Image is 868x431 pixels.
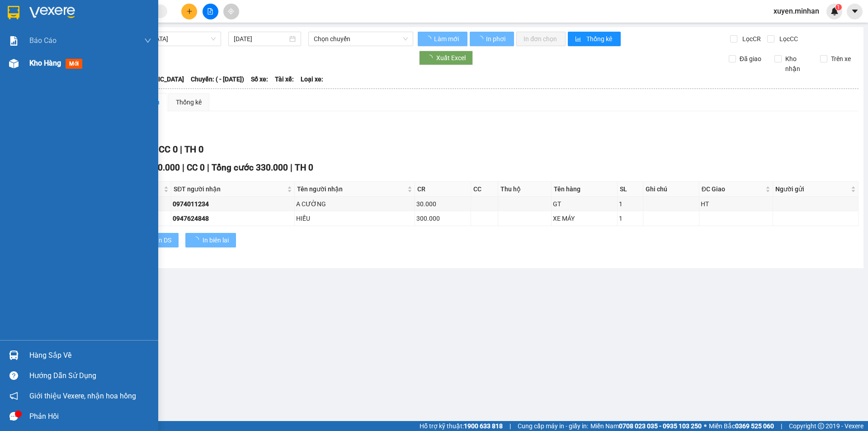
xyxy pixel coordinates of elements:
[471,182,499,197] th: CC
[314,32,408,46] span: Chọn chuyến
[290,162,292,173] span: |
[552,182,618,197] th: Tên hàng
[619,213,642,223] div: 1
[847,4,863,19] button: caret-down
[228,8,234,14] span: aim
[184,144,203,155] span: TH 0
[735,422,774,430] strong: 0369 525 060
[29,59,61,67] span: Kho hàng
[830,7,839,15] img: icon-new-feature
[416,199,469,209] div: 30.000
[426,55,436,61] span: loading
[516,32,566,46] button: In đơn chọn
[295,162,313,173] span: TH 0
[171,211,295,226] td: 0947624848
[185,233,236,247] button: In biên lai
[295,211,415,226] td: HIẾU
[9,412,18,421] span: message
[701,199,772,209] div: HT
[739,34,762,44] span: Lọc CR
[736,54,765,64] span: Đã giao
[186,8,193,14] span: plus
[66,59,82,69] span: mới
[301,74,323,84] span: Loại xe:
[29,369,151,383] div: Hướng dẫn sử dụng
[436,53,466,63] span: Xuất Excel
[568,32,621,46] button: bar-chartThống kê
[835,4,842,10] sup: 1
[425,36,433,42] span: loading
[9,36,19,46] img: solution-icon
[295,197,415,211] td: A CƯỜNG
[181,4,197,19] button: plus
[8,6,19,19] img: logo-vxr
[509,421,511,431] span: |
[174,184,285,194] span: SĐT người nhận
[643,182,699,197] th: Ghi chú
[586,34,613,44] span: Thống kê
[776,34,799,44] span: Lọc CC
[575,36,583,43] span: bar-chart
[775,184,849,194] span: Người gửi
[9,59,19,68] img: warehouse-icon
[171,197,295,211] td: 0974011234
[187,162,205,173] span: CC 0
[182,162,184,173] span: |
[29,35,57,46] span: Báo cáo
[619,422,702,430] strong: 0708 023 035 - 0935 103 250
[191,74,244,84] span: Chuyến: ( - [DATE])
[296,213,413,223] div: HIẾU
[782,54,813,74] span: Kho nhận
[203,235,229,245] span: In biên lai
[827,54,854,64] span: Trên xe
[207,162,209,173] span: |
[144,37,151,44] span: down
[704,424,707,428] span: ⚪️
[193,237,203,243] span: loading
[140,233,179,247] button: In DS
[223,4,239,19] button: aim
[275,74,294,84] span: Tài xế:
[157,235,171,245] span: In DS
[207,8,213,14] span: file-add
[553,199,616,209] div: GT
[9,371,18,380] span: question-circle
[415,182,471,197] th: CR
[818,423,824,429] span: copyright
[418,32,467,46] button: Làm mới
[434,34,460,44] span: Làm mới
[553,213,616,223] div: XE MÁY
[618,182,643,197] th: SL
[498,182,551,197] th: Thu hộ
[176,97,202,107] div: Thống kê
[29,349,151,362] div: Hàng sắp về
[234,34,288,44] input: 14/09/2025
[296,199,413,209] div: A CƯỜNG
[470,32,514,46] button: In phơi
[619,199,642,209] div: 1
[702,184,764,194] span: ĐC Giao
[416,213,469,223] div: 300.000
[9,392,18,400] span: notification
[837,4,840,10] span: 1
[180,144,182,155] span: |
[709,421,774,431] span: Miền Bắc
[297,184,406,194] span: Tên người nhận
[486,34,507,44] span: In phơi
[9,350,19,360] img: warehouse-icon
[781,421,782,431] span: |
[173,213,293,223] div: 0947624848
[29,410,151,423] div: Phản hồi
[477,36,485,42] span: loading
[590,421,702,431] span: Miền Nam
[420,421,503,431] span: Hỗ trợ kỹ thuật:
[464,422,503,430] strong: 1900 633 818
[419,51,473,65] button: Xuất Excel
[518,421,588,431] span: Cung cấp máy in - giấy in:
[203,4,218,19] button: file-add
[766,5,826,17] span: xuyen.minhan
[212,162,288,173] span: Tổng cước 330.000
[29,390,136,402] span: Giới thiệu Vexere, nhận hoa hồng
[159,144,178,155] span: CC 0
[851,7,859,15] span: caret-down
